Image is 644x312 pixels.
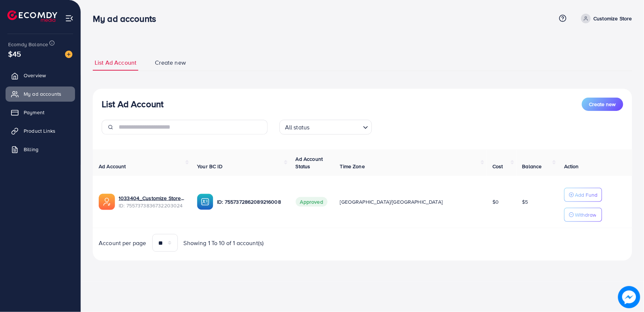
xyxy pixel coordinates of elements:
[492,163,503,170] span: Cost
[95,58,136,67] span: List Ad Account
[575,210,596,219] p: Withdraw
[24,72,46,79] span: Overview
[564,163,579,170] span: Action
[99,239,146,247] span: Account per page
[6,105,75,120] a: Payment
[279,120,372,135] div: Search for option
[6,142,75,157] a: Billing
[65,14,74,23] img: menu
[564,208,602,222] button: Withdraw
[24,127,55,135] span: Product Links
[155,58,186,67] span: Create new
[24,90,61,98] span: My ad accounts
[119,202,185,209] span: ID: 7557373836732203024
[99,163,126,170] span: Ad Account
[24,146,38,153] span: Billing
[589,101,616,108] span: Create new
[296,197,328,207] span: Approved
[564,188,602,202] button: Add Fund
[340,163,365,170] span: Time Zone
[197,194,213,210] img: ic-ba-acc.ded83a64.svg
[99,194,115,210] img: ic-ads-acc.e4c84228.svg
[582,98,623,111] button: Create new
[24,109,44,116] span: Payment
[6,68,75,83] a: Overview
[65,51,72,58] img: image
[7,10,57,22] img: logo
[8,41,48,48] span: Ecomdy Balance
[522,198,528,206] span: $5
[197,163,223,170] span: Your BC ID
[6,123,75,138] a: Product Links
[296,155,323,170] span: Ad Account Status
[93,13,162,24] h3: My ad accounts
[119,194,185,202] a: 1033404_Customize Store_1759588237532
[594,14,632,23] p: Customize Store
[217,197,284,206] p: ID: 7557372862089216008
[119,194,185,210] div: <span class='underline'>1033404_Customize Store_1759588237532</span></br>7557373836732203024
[492,198,499,206] span: $0
[102,99,163,109] h3: List Ad Account
[340,198,443,206] span: [GEOGRAPHIC_DATA]/[GEOGRAPHIC_DATA]
[6,87,75,101] a: My ad accounts
[578,14,632,23] a: Customize Store
[522,163,542,170] span: Balance
[618,286,640,308] img: image
[312,121,360,133] input: Search for option
[184,239,264,247] span: Showing 1 To 10 of 1 account(s)
[8,48,21,59] span: $45
[284,122,311,133] span: All status
[575,190,597,199] p: Add Fund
